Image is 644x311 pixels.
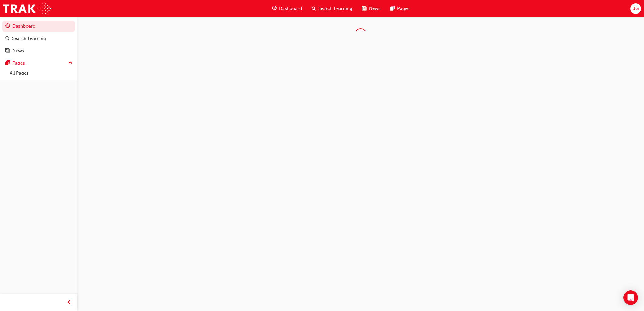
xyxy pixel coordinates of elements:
span: Dashboard [279,5,302,12]
span: news-icon [362,5,367,12]
a: Search Learning [2,33,75,44]
span: JG [633,5,639,12]
div: Pages [12,60,25,67]
span: news-icon [5,48,10,54]
span: pages-icon [390,5,395,12]
span: search-icon [312,5,316,12]
div: Open Intercom Messenger [623,290,638,305]
span: Pages [397,5,410,12]
a: pages-iconPages [385,2,414,15]
span: prev-icon [67,299,71,306]
button: DashboardSearch LearningNews [2,19,75,58]
a: news-iconNews [357,2,385,15]
span: search-icon [5,36,10,42]
span: Search Learning [318,5,352,12]
span: pages-icon [5,61,10,66]
a: guage-iconDashboard [267,2,307,15]
span: up-icon [68,59,72,67]
a: search-iconSearch Learning [307,2,357,15]
a: All Pages [7,69,75,78]
div: Search Learning [12,35,46,42]
button: Pages [2,58,75,69]
a: News [2,45,75,56]
span: guage-icon [5,24,10,29]
button: JG [630,3,641,14]
span: News [369,5,381,12]
span: guage-icon [272,5,277,12]
img: Trak [3,2,51,15]
a: Dashboard [2,21,75,32]
div: News [12,47,24,54]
